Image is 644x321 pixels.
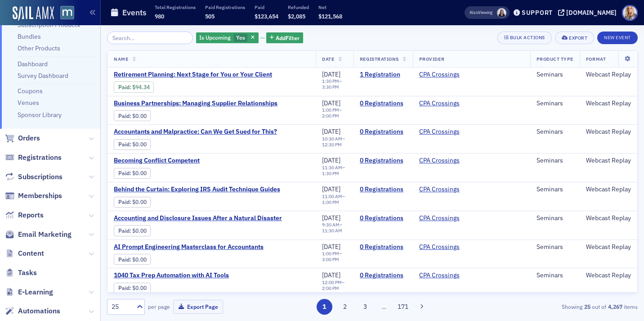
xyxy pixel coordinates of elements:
[114,185,280,194] a: Behind the Curtain: Exploring IRS Audit Technique Guides
[118,199,130,205] a: Paid
[586,56,606,62] span: Format
[322,271,340,279] span: [DATE]
[322,193,342,199] time: 11:00 AM
[419,99,476,108] span: CPA Crossings
[360,71,407,79] a: 1 Registration
[586,157,631,165] div: Webcast Replay
[132,256,147,263] span: $0.00
[322,170,339,176] time: 1:30 PM
[112,302,131,312] div: 25
[114,168,151,179] div: Paid: 0 - $0
[358,299,373,315] button: 3
[419,243,476,251] span: CPA Crossings
[132,84,150,90] span: $94.34
[18,21,80,29] a: Subscription Products
[622,5,638,21] span: Profile
[18,172,63,182] span: Subscriptions
[582,303,592,311] strong: 25
[255,4,278,10] p: Paid
[118,170,132,176] span: :
[360,157,407,165] a: 0 Registrations
[537,56,573,62] span: Product Type
[510,35,545,40] div: Bulk Actions
[322,84,339,90] time: 3:30 PM
[114,110,151,121] div: Paid: 0 - $0
[118,256,130,263] a: Paid
[5,172,63,182] a: Subscriptions
[266,32,303,44] button: AddFilter
[18,72,68,80] a: Survey Dashboard
[18,268,37,278] span: Tasks
[419,214,476,222] span: CPA Crossings
[118,227,130,234] a: Paid
[470,9,478,15] div: Also
[114,128,277,136] a: Accountants and Malpractice: Can We Get Sued for This?
[322,279,342,285] time: 12:00 PM
[537,99,573,108] div: Seminars
[586,271,631,280] div: Webcast Replay
[497,8,506,18] span: Kelly Brown
[173,300,223,314] button: Export Page
[419,157,476,165] span: CPA Crossings
[288,4,309,10] p: Refunded
[322,78,347,90] div: –
[18,153,62,163] span: Registrations
[18,133,40,143] span: Orders
[255,13,278,20] span: $123,654
[419,271,476,280] span: CPA Crossings
[322,222,347,234] div: –
[114,225,151,236] div: Paid: 0 - $0
[322,136,342,142] time: 10:30 AM
[470,9,492,16] span: Viewing
[419,243,460,251] a: CPA Crossings
[360,56,399,62] span: Registrations
[5,268,37,278] a: Tasks
[586,214,631,222] div: Webcast Replay
[118,141,132,148] span: :
[114,254,151,265] div: Paid: 0 - $0
[5,287,53,297] a: E-Learning
[114,243,265,251] span: AI Prompt Engineering Masterclass for Accountants
[322,280,347,291] div: –
[276,34,300,42] span: Add Filter
[114,197,151,208] div: Paid: 0 - $0
[132,227,147,234] span: $0.00
[13,6,54,21] a: SailAMX
[18,249,44,258] span: Content
[586,128,631,136] div: Webcast Replay
[122,7,147,18] h1: Events
[317,299,332,315] button: 1
[118,141,130,148] a: Paid
[419,128,460,136] a: CPA Crossings
[114,71,272,79] span: Retirement Planning: Next Stage for You or Your Client
[118,84,130,90] a: Paid
[360,271,407,280] a: 0 Registrations
[360,243,407,251] a: 0 Registrations
[322,243,340,251] span: [DATE]
[378,303,390,311] span: …
[118,84,132,90] span: :
[5,153,62,163] a: Registrations
[537,185,573,194] div: Seminars
[537,271,573,280] div: Seminars
[537,214,573,222] div: Seminars
[419,271,460,280] a: CPA Crossings
[537,71,573,79] div: Seminars
[148,303,170,311] label: per page
[118,227,132,234] span: :
[18,210,44,220] span: Reports
[322,56,334,62] span: Date
[114,283,151,294] div: Paid: 0 - $0
[18,99,39,107] a: Venues
[322,127,340,136] span: [DATE]
[114,157,265,165] a: Becoming Conflict Competent
[114,99,277,108] a: Business Partnerships: Managing Supplier Relationships
[118,285,130,291] a: Paid
[586,99,631,108] div: Webcast Replay
[419,99,460,108] a: CPA Crossings
[569,36,587,41] div: Export
[118,199,132,205] span: :
[322,250,339,257] time: 1:00 PM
